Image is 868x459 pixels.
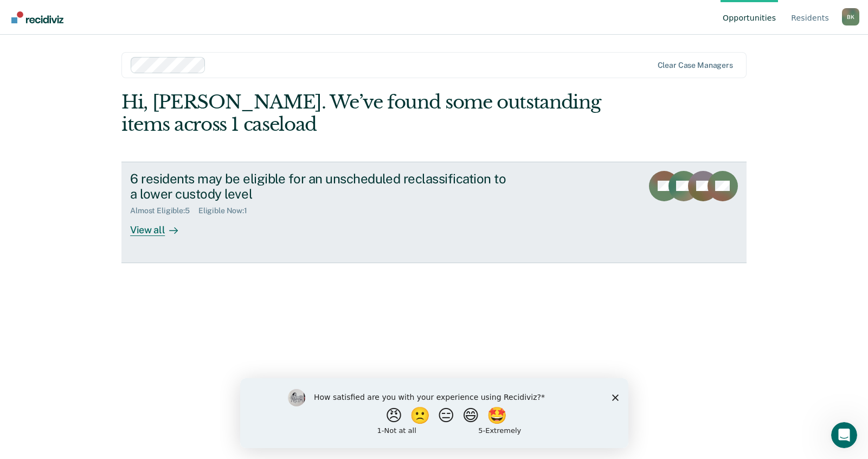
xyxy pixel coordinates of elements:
[831,422,857,448] iframe: Intercom live chat
[658,61,733,70] div: Clear case managers
[130,206,198,215] div: Almost Eligible : 5
[240,378,628,448] iframe: Survey by Kim from Recidiviz
[842,8,859,25] div: B K
[842,8,859,25] button: Profile dropdown button
[11,11,63,23] img: Recidiviz
[198,206,256,215] div: Eligible Now : 1
[130,171,511,202] div: 6 residents may be eligible for an unscheduled reclassification to a lower custody level
[121,162,747,263] a: 6 residents may be eligible for an unscheduled reclassification to a lower custody levelAlmost El...
[130,215,191,237] div: View all
[121,91,621,136] div: Hi, [PERSON_NAME]. We’ve found some outstanding items across 1 caseload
